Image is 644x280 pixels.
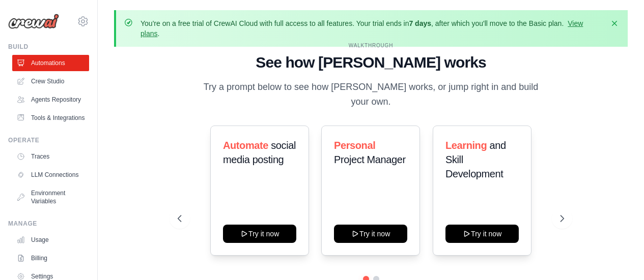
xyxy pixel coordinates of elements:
div: WALKTHROUGH [178,42,564,49]
span: Learning [445,140,487,151]
a: Environment Variables [12,185,89,209]
div: Operate [8,136,89,144]
a: Traces [12,148,89,165]
span: Automate [223,140,268,151]
span: Personal [334,140,375,151]
a: Crew Studio [12,73,89,89]
h1: See how [PERSON_NAME] works [178,53,564,72]
a: Usage [12,232,89,248]
span: and Skill Development [445,140,506,179]
p: You're on a free trial of CrewAI Cloud with full access to all features. Your trial ends in , aft... [141,18,603,39]
div: Build [8,43,89,51]
span: social media posting [223,140,296,165]
button: Try it now [223,225,296,243]
div: Manage [8,220,89,228]
span: Project Manager [334,154,406,165]
iframe: Chat Widget [593,231,644,280]
button: Try it now [445,225,519,243]
button: Try it now [334,225,407,243]
a: Automations [12,55,89,71]
p: Try a prompt below to see how [PERSON_NAME] works, or jump right in and build your own. [200,80,542,110]
a: LLM Connections [12,167,89,183]
a: Agents Repository [12,91,89,108]
strong: 7 days [409,19,431,27]
img: Logo [8,14,59,29]
a: Tools & Integrations [12,110,89,126]
a: Billing [12,250,89,266]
